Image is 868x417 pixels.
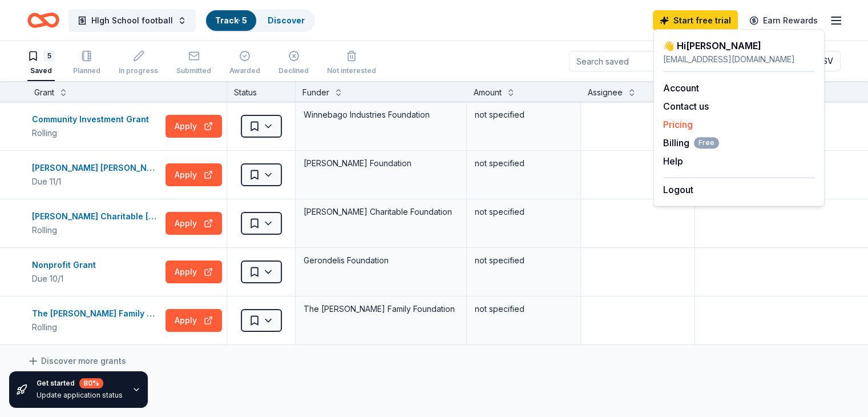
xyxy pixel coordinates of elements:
div: Get started [37,378,123,388]
a: Earn Rewards [742,10,825,31]
div: [PERSON_NAME] Charitable [PERSON_NAME] [32,210,161,223]
button: BillingFree [663,136,719,150]
button: Planned [73,46,100,81]
button: Nonprofit GrantDue 10/1 [32,258,161,286]
a: Account [663,82,699,94]
div: Declined [278,66,309,75]
div: Saved [27,66,55,75]
button: Not interested [327,46,376,81]
button: Apply [165,163,222,186]
div: Due 11/1 [32,175,161,189]
button: Help [663,154,683,168]
button: Logout [663,183,693,197]
div: [PERSON_NAME] Charitable Foundation [302,204,459,220]
span: HIgh School football [91,14,173,27]
div: 👋 Hi [PERSON_NAME] [663,39,815,53]
div: Planned [73,66,100,75]
a: Start free trial [653,10,738,31]
div: Due 10/1 [32,272,100,286]
div: Not interested [327,66,376,75]
button: Track· 5Discover [205,9,315,32]
button: HIgh School football [68,9,196,32]
div: Rolling [32,223,161,237]
button: Apply [165,115,222,138]
a: Home [27,7,59,34]
div: not specified [474,107,574,123]
button: Declined [278,46,309,81]
button: 5Saved [27,46,55,81]
div: The [PERSON_NAME] Family Grant [32,307,161,320]
div: not specified [474,204,574,220]
div: Nonprofit Grant [32,258,100,272]
div: Submitted [176,66,211,75]
button: Apply [165,260,222,283]
div: Update application status [37,391,123,400]
div: Awarded [229,66,260,75]
span: Billing [663,136,719,150]
div: Rolling [32,126,154,140]
div: [PERSON_NAME] [PERSON_NAME] [32,161,161,175]
div: Community Investment Grant [32,113,154,126]
a: Discover more grants [27,354,126,368]
div: Gerondelis Foundation [302,252,459,268]
div: 5 [43,50,55,62]
div: Assignee [588,86,623,99]
button: [PERSON_NAME] [PERSON_NAME]Due 11/1 [32,161,161,189]
a: Pricing [663,119,693,130]
div: [PERSON_NAME] Foundation [302,155,459,171]
div: Winnebago Industries Foundation [302,107,459,123]
button: In progress [119,46,158,81]
div: [EMAIL_ADDRESS][DOMAIN_NAME] [663,53,815,66]
button: Contact us [663,99,709,113]
a: Track· 5 [215,15,247,25]
button: Apply [165,212,222,235]
div: not specified [474,301,574,317]
button: The [PERSON_NAME] Family GrantRolling [32,307,161,334]
div: Status [227,81,296,102]
input: Search saved [569,51,715,71]
div: Rolling [32,320,161,334]
div: not specified [474,155,574,171]
a: Discover [268,15,305,25]
div: 80 % [79,378,103,388]
div: Funder [302,86,329,99]
button: Community Investment GrantRolling [32,113,161,140]
div: In progress [119,66,158,75]
div: not specified [474,252,574,268]
button: [PERSON_NAME] Charitable [PERSON_NAME]Rolling [32,210,161,237]
button: Awarded [229,46,260,81]
button: Apply [165,309,222,332]
div: The [PERSON_NAME] Family Foundation [302,301,459,317]
span: Free [694,137,719,149]
button: Submitted [176,46,211,81]
div: Grant [34,86,54,99]
div: Amount [474,86,502,99]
